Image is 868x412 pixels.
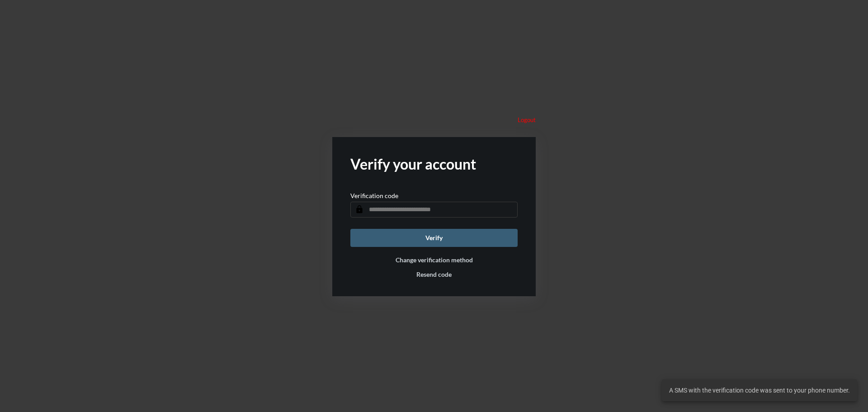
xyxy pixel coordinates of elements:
[350,229,518,247] button: Verify
[350,155,518,173] h2: Verify your account
[518,116,536,123] p: Logout
[350,192,398,199] p: Verification code
[396,256,473,264] button: Change verification method
[669,386,850,395] span: A SMS with the verification code was sent to your phone number.
[416,270,452,278] button: Resend code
